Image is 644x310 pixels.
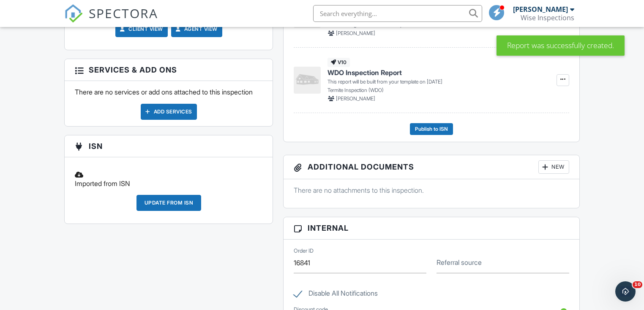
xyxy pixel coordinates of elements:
[294,289,378,300] label: Disable All Notifications
[65,81,273,126] div: There are no services or add ons attached to this inspection
[65,135,273,157] h3: ISN
[64,4,83,23] img: The Best Home Inspection Software - Spectora
[284,155,579,179] h3: Additional Documents
[136,195,202,211] div: Update from ISN
[313,5,482,22] input: Search everything...
[633,281,642,288] span: 10
[294,186,569,195] p: There are no attachments to this inspection.
[65,59,273,81] h3: Services & Add ons
[615,281,636,302] iframe: Intercom live chat
[141,104,197,120] div: Add Services
[64,11,158,29] a: SPECTORA
[70,164,267,195] div: Imported from ISN
[497,35,625,56] div: Report was successfully created.
[521,13,574,22] div: Wise Inspections
[513,5,568,13] div: [PERSON_NAME]
[136,195,202,217] a: Update from ISN
[437,258,482,267] label: Referral source
[294,247,314,255] label: Order ID
[284,217,579,239] h3: Internal
[174,25,218,33] a: Agent View
[538,160,569,174] div: New
[89,4,158,22] span: SPECTORA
